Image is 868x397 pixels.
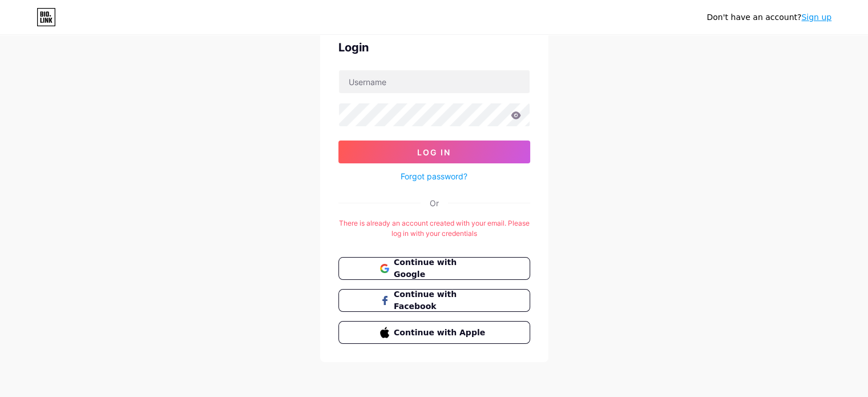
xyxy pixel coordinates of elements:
button: Continue with Facebook [338,289,530,312]
button: Log In [338,141,530,163]
span: Continue with Google [394,256,488,280]
div: There is already an account created with your email. Please log in with your credentials [338,218,530,239]
div: Login [338,39,530,56]
a: Sign up [801,13,831,22]
span: Continue with Apple [394,327,488,339]
span: Continue with Facebook [394,288,488,312]
button: Continue with Google [338,257,530,280]
a: Forgot password? [401,170,467,182]
div: Or [430,197,439,209]
button: Continue with Apple [338,321,530,344]
input: Username [339,70,530,93]
div: Don't have an account? [706,11,831,23]
span: Log In [417,147,451,157]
